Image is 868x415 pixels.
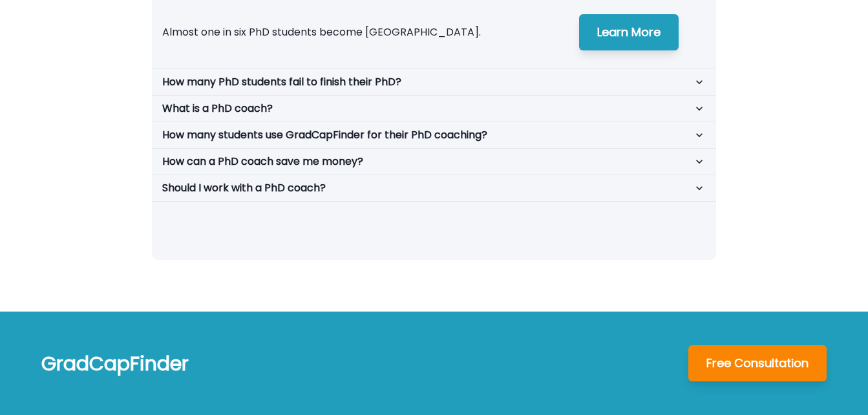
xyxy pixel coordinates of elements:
p: Should I work with a PhD coach? [162,180,693,196]
p: GradCapFinder [41,349,189,378]
p: How many students use GradCapFinder for their PhD coaching? [162,127,693,143]
button: How many students use GradCapFinder for their PhD coaching? [152,122,716,148]
button: Free Consultation [688,345,827,381]
p: How many PhD students fail to finish their PhD? [162,74,693,90]
button: How can a PhD coach save me money? [152,149,716,175]
div: How many PhD students become [GEOGRAPHIC_DATA] (all but dissertation)? [152,1,716,69]
button: What is a PhD coach? [152,96,716,122]
button: How many PhD students fail to finish their PhD? [152,69,716,95]
button: Learn More [579,14,679,50]
div: Almost one in six PhD students become [GEOGRAPHIC_DATA]. [162,6,679,58]
p: What is a PhD coach? [162,101,693,116]
button: Should I work with a PhD coach? [152,175,716,201]
p: How can a PhD coach save me money? [162,154,693,169]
